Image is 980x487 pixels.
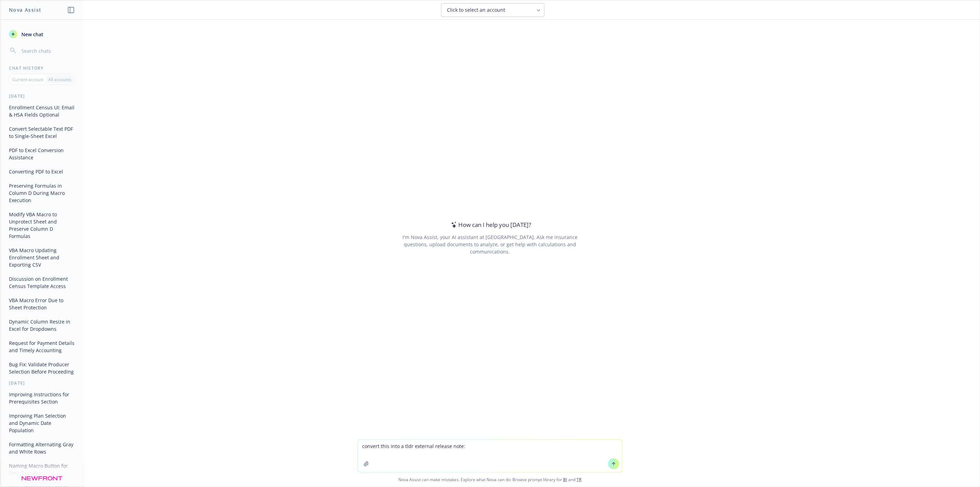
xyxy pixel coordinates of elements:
[3,473,977,487] span: Nova Assist can make mistakes. Explore what Nova can do: Browse prompt library for and
[48,77,71,82] p: All accounts
[12,77,43,82] p: Current account
[6,316,78,335] button: Dynamic Column Resize in Excel for Dropdowns
[6,439,78,457] button: Formatting Alternating Gray and White Rows
[6,180,78,206] button: Preserving Formulas in Column D During Macro Execution
[6,460,78,479] button: Naming Macro Button for Data Transfer
[6,273,78,292] button: Discussion on Enrollment Census Template Access
[6,245,78,270] button: VBA Macro Updating Enrollment Sheet and Exporting CSV
[1,65,83,71] div: Chat History
[1,380,83,386] div: [DATE]
[6,145,78,163] button: PDF to Excel Conversion Assistance
[449,220,531,229] div: How can I help you [DATE]?
[20,31,43,38] span: New chat
[1,93,83,99] div: [DATE]
[6,102,78,120] button: Enrollment Census UI: Email & HSA Fields Optional
[6,166,78,177] button: Converting PDF to Excel
[20,46,75,56] input: Search chats
[6,389,78,407] button: Improving Instructions for Prerequisites Section
[6,337,78,356] button: Request for Payment Details and Timely Accounting
[563,477,567,483] a: BI
[6,295,78,313] button: VBA Macro Error Due to Sheet Protection
[447,7,505,13] span: Click to select an account
[6,123,78,142] button: Convert Selectable Text PDF to Single-Sheet Excel
[358,440,622,472] textarea: convert this into a tldr external release note:
[6,28,78,40] button: New chat
[441,3,544,17] button: Click to select an account
[576,477,582,483] a: TR
[6,209,78,242] button: Modify VBA Macro to Unprotect Sheet and Preserve Column D Formulas
[9,6,41,13] h1: Nova Assist
[6,359,78,377] button: Bug Fix: Validate Producer Selection Before Proceeding
[393,233,587,255] div: I'm Nova Assist, your AI assistant at [GEOGRAPHIC_DATA]. Ask me insurance questions, upload docum...
[6,410,78,436] button: Improving Plan Selection and Dynamic Date Population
